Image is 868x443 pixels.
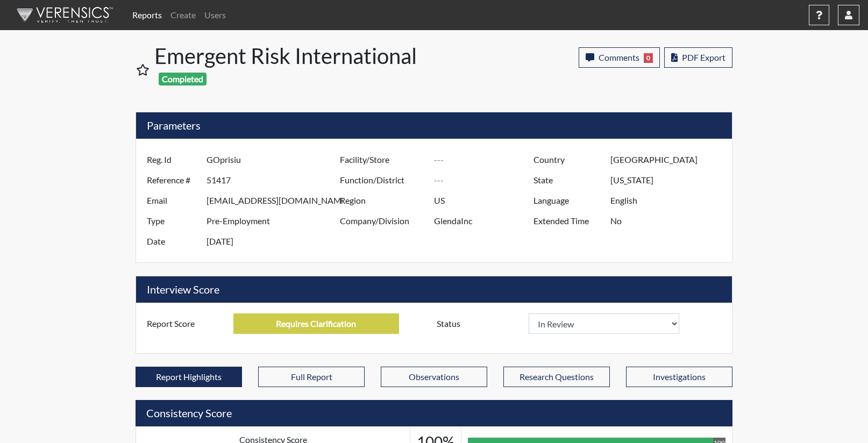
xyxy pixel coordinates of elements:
[332,170,434,190] label: Function/District
[139,313,233,334] label: Report Score
[434,170,536,190] input: ---
[136,112,732,139] h5: Parameters
[644,53,653,63] span: 0
[332,190,434,211] label: Region
[429,313,729,334] div: Document a decision to hire or decline a candiate
[207,149,343,170] input: ---
[136,400,732,426] h5: Consistency Score
[599,52,639,62] span: Comments
[610,190,729,211] input: ---
[128,4,166,26] a: Reports
[626,367,732,387] button: Investigations
[139,149,207,170] label: Reg. Id
[332,149,434,170] label: Facility/Store
[207,231,343,252] input: ---
[332,211,434,231] label: Company/Division
[139,190,207,211] label: Email
[139,170,207,190] label: Reference #
[525,149,610,170] label: Country
[610,149,729,170] input: ---
[207,170,343,190] input: ---
[525,170,610,190] label: State
[503,367,610,387] button: Research Questions
[139,211,207,231] label: Type
[610,170,729,190] input: ---
[525,190,610,211] label: Language
[207,190,343,211] input: ---
[233,313,399,334] input: ---
[664,47,732,68] button: PDF Export
[525,211,610,231] label: Extended Time
[258,367,365,387] button: Full Report
[136,367,242,387] button: Report Highlights
[429,313,529,334] label: Status
[434,190,536,211] input: ---
[207,211,343,231] input: ---
[434,149,536,170] input: ---
[139,231,207,252] label: Date
[579,47,660,68] button: Comments0
[166,4,200,26] a: Create
[434,211,536,231] input: ---
[200,4,230,26] a: Users
[610,211,729,231] input: ---
[159,73,207,85] span: Completed
[682,52,725,62] span: PDF Export
[154,43,436,95] h1: Emergent Risk International
[381,367,487,387] button: Observations
[136,276,732,303] h5: Interview Score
